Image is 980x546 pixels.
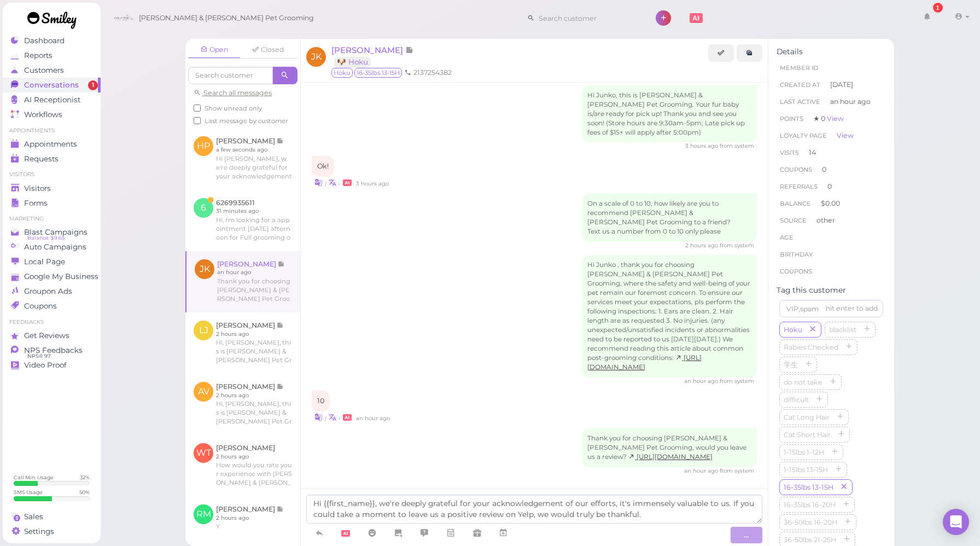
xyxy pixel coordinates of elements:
[312,156,334,177] div: Ok!
[24,140,77,149] span: Appointments
[781,378,825,386] span: do not take
[24,527,54,536] span: Settings
[781,483,836,491] span: 16-35lbs 13-15H
[3,137,101,152] a: Appointments
[24,95,80,104] span: AI Receptionist
[24,199,48,208] span: Forms
[830,97,871,107] span: an hour ago
[780,200,813,207] span: Balance
[24,51,52,60] span: Reports
[720,142,754,149] span: from system
[780,251,813,258] span: Birthday
[79,489,90,496] div: 50 %
[3,107,101,122] a: Workflows
[188,67,273,84] input: Search customer
[80,474,90,481] div: 32 %
[24,66,64,75] span: Customers
[3,48,101,63] a: Reports
[3,196,101,211] a: Forms
[730,526,763,544] button: ...
[777,144,886,161] li: 14
[943,509,969,535] div: Open Intercom Messenger
[24,242,86,252] span: Auto Campaigns
[325,415,326,422] i: |
[3,269,101,284] a: Google My Business
[325,180,326,187] i: |
[3,171,101,178] li: Visitors
[405,45,413,55] span: Note
[3,524,101,539] a: Settings
[3,33,101,48] a: Dashboard
[780,217,807,224] span: Source
[781,466,830,474] span: 1-15lbs 13-15H
[628,453,713,461] a: [URL][DOMAIN_NAME]
[3,92,101,107] a: AI Receptionist
[354,68,402,78] span: 16-35lbs 13-15H
[587,354,702,371] a: [URL][DOMAIN_NAME]
[306,47,326,67] span: JK
[777,178,886,195] li: 0
[24,80,79,90] span: Conversations
[827,326,859,334] span: blacklist
[781,326,804,334] span: Hoku
[24,287,72,296] span: Groupon Ads
[3,63,101,78] a: Customers
[781,536,838,544] span: 36-50lbs 21-25H
[830,80,853,90] span: [DATE]
[24,110,62,119] span: Workflows
[3,299,101,313] a: Coupons
[24,228,87,237] span: Blast Campaigns
[3,318,101,326] li: Feedbacks
[684,467,720,474] span: 09/16/2025 03:58pm
[14,474,54,481] div: Call Min. Usage
[777,286,886,295] div: Tag this customer
[312,391,330,411] div: 10
[3,240,101,254] a: Auto Campaigns
[744,531,746,539] i: .
[27,234,65,242] span: Balance: $9.65
[24,184,51,193] span: Visitors
[3,127,101,135] li: Appointments
[242,42,294,58] a: Closed
[781,396,811,404] span: difficult
[781,518,839,526] span: 36-50lbs 16-20H
[780,98,820,106] span: Last Active
[205,104,262,112] span: Show unread only
[780,166,812,173] span: Coupons
[3,358,101,373] a: Video Proof
[746,531,748,539] i: .
[582,428,757,467] div: Thank you for choosing [PERSON_NAME] & [PERSON_NAME] Pet Grooming, would you leave us a review?
[24,361,67,370] span: Video Proof
[312,411,757,423] div: •
[24,36,65,45] span: Dashboard
[685,142,720,149] span: 09/16/2025 01:43pm
[3,254,101,269] a: Local Page
[780,115,803,123] span: Points
[777,47,886,56] div: Details
[827,114,844,123] a: View
[781,361,800,369] span: 学生
[27,352,51,361] span: NPS® 97
[24,301,57,311] span: Coupons
[837,131,854,140] a: View
[3,225,101,240] a: Blast Campaigns Balance: $9.65
[356,415,390,422] span: 09/16/2025 03:58pm
[780,234,794,241] span: age
[781,413,832,421] span: Cat Long Hair
[826,304,878,313] div: hit enter to add
[780,132,827,140] span: Loyalty page
[720,242,754,249] span: from system
[24,257,65,266] span: Local Page
[720,467,754,474] span: from system
[685,242,720,249] span: 09/16/2025 02:47pm
[24,272,98,281] span: Google My Business
[779,300,883,317] input: VIP,spam
[780,149,799,156] span: Visits
[24,512,43,521] span: Sales
[748,531,749,539] i: .
[582,255,757,377] div: Hi Junko , thank you for choosing [PERSON_NAME] & [PERSON_NAME] Pet Grooming, where the safety an...
[331,45,405,55] span: [PERSON_NAME]
[331,68,353,78] span: Hoku
[780,64,818,72] span: Member ID
[781,343,841,351] span: Rabies Checked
